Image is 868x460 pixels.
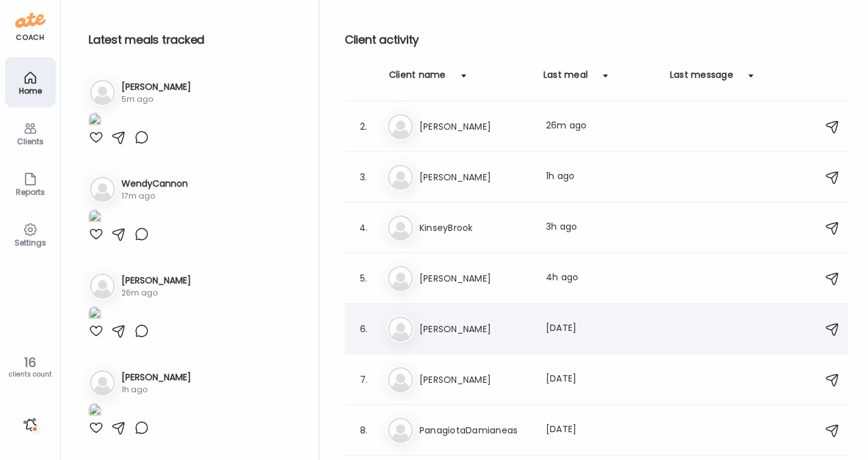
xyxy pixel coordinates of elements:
h3: [PERSON_NAME] [121,371,191,384]
div: Last meal [543,68,588,89]
h3: [PERSON_NAME] [419,119,531,134]
img: bg-avatar-default.svg [388,114,413,139]
img: images%2FhwD2g8tnv1RQj0zg0CJCbnXyvAl1%2FEPzlcusKu1F626SyqaFv%2FMVx3dtHID2wL4o904BlU_1080 [89,113,101,130]
img: bg-avatar-default.svg [388,215,413,240]
h3: [PERSON_NAME] [419,372,531,387]
h3: [PERSON_NAME] [419,271,531,286]
div: Clients [8,137,53,146]
h3: [PERSON_NAME] [419,170,531,185]
div: coach [16,32,44,43]
img: bg-avatar-default.svg [388,316,413,342]
div: 1h ago [121,384,191,395]
div: 1h ago [546,170,657,185]
div: 6. [356,321,371,337]
img: bg-avatar-default.svg [388,367,413,392]
div: [DATE] [546,321,657,337]
div: 26m ago [121,287,191,299]
h3: [PERSON_NAME] [419,321,531,337]
div: 17m ago [121,190,188,202]
img: images%2Fd4wzyju9dnQeaEdhyMpvg1IBEUv2%2F3jkFEEFsglcLyi81TC78%2FLJflAbQCO4RfLse0SvYf_1080 [89,403,101,420]
div: 5. [356,271,371,286]
img: bg-avatar-default.svg [90,177,115,202]
div: Last message [670,68,733,89]
img: bg-avatar-default.svg [388,165,413,190]
h2: Client activity [345,30,848,49]
div: 4. [356,220,371,235]
div: [DATE] [546,423,657,438]
h3: [PERSON_NAME] [121,80,191,94]
h3: WendyCannon [121,177,188,190]
div: 2. [356,119,371,134]
h3: PanagiotaDamianeas [419,423,531,438]
img: ate [15,10,46,30]
div: [DATE] [546,372,657,387]
div: 26m ago [546,119,657,134]
div: 3h ago [546,220,657,235]
img: bg-avatar-default.svg [90,273,115,299]
div: Reports [8,188,53,196]
h2: Latest meals tracked [89,30,299,49]
div: Client name [389,68,446,89]
h3: KinseyBrook [419,220,531,235]
img: bg-avatar-default.svg [388,418,413,443]
div: Settings [8,239,53,247]
div: 16 [4,355,56,370]
img: images%2F2c5DOOoaZTWvdDARkBddIApE4jF3%2F2qjggg5zG3bBTyrzOMzq%2FlfAZgmR5VWVFhwyWtL0T_1080 [89,306,101,323]
img: bg-avatar-default.svg [90,80,115,105]
div: 4h ago [546,271,657,286]
div: clients count [4,370,56,379]
img: images%2F65JP5XGuJYVnehHRHXmE2UGiA2F2%2FRuohxO9clhILmQYwyuhO%2FJuAMjzC7mWhIB1bnjrr0_1080 [89,209,101,227]
div: 3. [356,170,371,185]
div: 5m ago [121,94,191,105]
h3: [PERSON_NAME] [121,274,191,287]
div: 7. [356,372,371,387]
img: bg-avatar-default.svg [90,370,115,395]
div: 8. [356,423,371,438]
img: bg-avatar-default.svg [388,266,413,291]
div: Home [8,87,53,95]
